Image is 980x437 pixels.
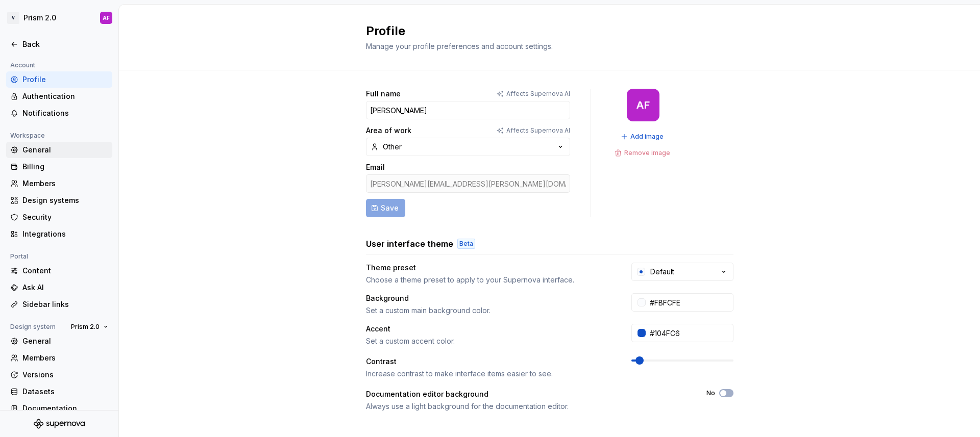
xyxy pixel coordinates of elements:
div: Billing [22,162,108,172]
div: Versions [22,370,108,380]
div: Workspace [6,130,49,142]
div: AF [103,14,110,22]
label: Area of work [366,125,411,136]
input: #FFFFFF [646,293,733,312]
div: Account [6,59,39,71]
a: Documentation [6,400,112,417]
span: Manage your profile preferences and account settings. [366,42,553,50]
svg: Supernova Logo [34,419,85,429]
p: Affects Supernova AI [506,90,570,98]
div: Integrations [22,229,108,239]
div: General [22,336,108,346]
div: Increase contrast to make interface items easier to see. [366,369,613,379]
div: Accent [366,324,390,334]
button: Add image [618,130,668,144]
div: Members [22,353,108,363]
div: Documentation [22,403,108,414]
div: Ask AI [22,282,108,293]
a: Sidebar links [6,296,112,313]
a: Design systems [6,192,112,209]
div: Always use a light background for the documentation editor. [366,401,688,412]
div: Default [650,267,674,277]
a: Authentication [6,88,112,105]
div: Set a custom main background color. [366,305,613,316]
label: Full name [366,89,401,99]
div: Other [383,142,402,152]
div: Profile [22,74,108,85]
a: Members [6,350,112,366]
a: Integrations [6,226,112,242]
div: Members [22,178,108,189]
p: Affects Supernova AI [506,126,570,135]
a: Back [6,36,112,53]
div: Background [366,293,409,303]
div: Notifications [22,108,108,118]
h3: User interface theme [366,238,453,250]
div: Sidebar links [22,299,108,310]
a: General [6,142,112,158]
button: Default [631,263,733,281]
div: Design system [6,321,60,333]
a: Security [6,209,112,225]
div: General [22,145,108,155]
div: Content [22,266,108,276]
a: Content [6,263,112,279]
span: Prism 2.0 [71,323,100,331]
div: Authentication [22,91,108,101]
input: #104FC6 [646,324,733,342]
div: Back [22,39,108,49]
div: Contrast [366,356,397,367]
label: Email [366,162,385,172]
a: Notifications [6,105,112,121]
div: Design systems [22,195,108,205]
div: Beta [457,239,475,249]
button: VPrism 2.0AF [2,7,116,29]
a: Profile [6,71,112,88]
div: AF [636,101,650,109]
div: Set a custom accent color. [366,336,613,346]
a: Versions [6,367,112,383]
a: General [6,333,112,349]
div: Documentation editor background [366,389,488,399]
div: Portal [6,250,32,263]
h2: Profile [366,23,721,39]
div: Prism 2.0 [23,13,56,23]
label: No [706,389,715,397]
div: Security [22,212,108,222]
a: Members [6,175,112,192]
a: Ask AI [6,279,112,296]
div: Choose a theme preset to apply to your Supernova interface. [366,275,613,285]
div: Datasets [22,387,108,397]
a: Billing [6,159,112,175]
div: V [7,12,19,24]
a: Datasets [6,383,112,400]
div: Theme preset [366,263,416,273]
span: Add image [630,133,664,141]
